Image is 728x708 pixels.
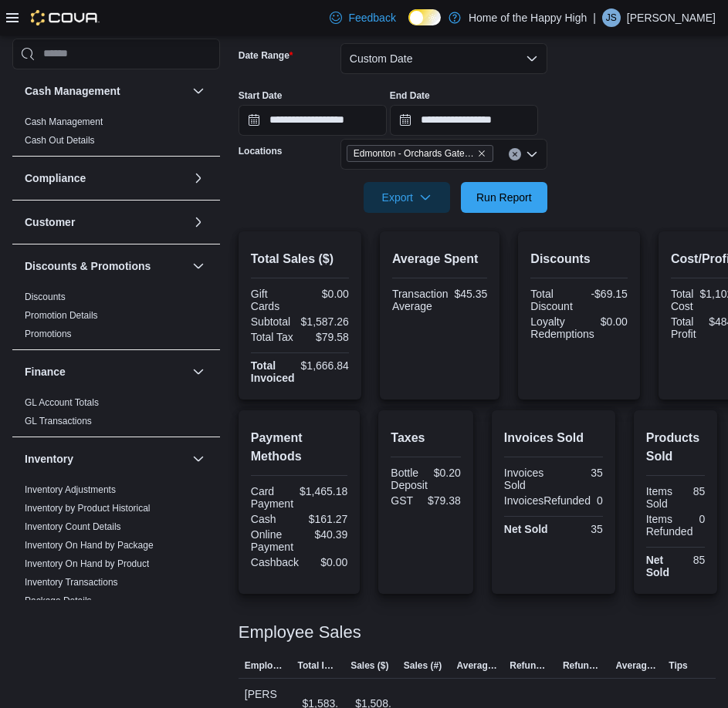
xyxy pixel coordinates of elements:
[627,8,716,27] p: [PERSON_NAME]
[25,540,154,551] a: Inventory On Hand by Package
[251,288,297,312] div: Gift Cards
[25,258,151,274] h3: Discounts & Promotions
[12,288,220,349] div: Discounts & Promotions
[245,659,286,672] span: Employee
[189,213,208,231] button: Customer
[189,169,208,187] button: Compliance
[12,113,220,156] div: Cash Management
[251,331,297,343] div: Total Tax
[189,450,208,468] button: Inventory
[455,288,488,300] div: $45.35
[530,250,628,268] h2: Discounts
[25,451,73,467] h3: Inventory
[25,364,186,379] button: Finance
[25,503,151,514] a: Inventory by Product Historical
[428,494,461,507] div: $79.38
[251,556,299,568] div: Cashback
[530,288,576,312] div: Total Discount
[251,485,293,510] div: Card Payment
[671,288,694,312] div: Total Cost
[699,513,705,525] div: 0
[616,659,657,672] span: Average Refund
[530,315,594,340] div: Loyalty Redemptions
[301,359,349,372] div: $1,666.84
[504,429,603,447] h2: Invoices Sold
[390,105,538,136] input: Press the down key to open a popover containing a calendar.
[25,310,98,321] a: Promotion Details
[476,190,532,205] span: Run Report
[408,9,441,25] input: Dark Mode
[340,43,547,74] button: Custom Date
[646,554,669,578] strong: Net Sold
[350,659,388,672] span: Sales ($)
[301,315,349,328] div: $1,587.26
[679,485,705,497] div: 85
[189,82,208,100] button: Cash Management
[25,364,66,379] h3: Finance
[392,288,449,312] div: Transaction Average
[25,83,186,99] button: Cash Management
[303,331,349,343] div: $79.58
[25,539,154,551] span: Inventory On Hand by Package
[404,659,442,672] span: Sales (#)
[305,556,347,568] div: $0.00
[601,315,628,328] div: $0.00
[251,513,296,525] div: Cash
[347,145,493,162] span: Edmonton - Orchards Gate - Fire & Flower
[563,659,604,672] span: Refunds (#)
[597,494,603,507] div: 0
[25,415,92,427] span: GL Transactions
[323,2,401,33] a: Feedback
[25,521,121,532] a: Inventory Count Details
[25,116,103,127] a: Cash Management
[557,467,603,479] div: 35
[469,8,587,27] p: Home of the Happy High
[25,134,95,147] span: Cash Out Details
[25,595,92,606] a: Package Details
[25,135,95,146] a: Cash Out Details
[582,288,628,300] div: -$69.15
[354,146,474,161] span: Edmonton - Orchards Gate - Fire & Flower
[504,523,548,535] strong: Net Sold
[25,396,99,409] span: GL Account Totals
[477,149,486,158] button: Remove Edmonton - Orchards Gate - Fire & Flower from selection in this group
[297,659,338,672] span: Total Invoiced
[408,25,409,26] span: Dark Mode
[25,291,66,303] span: Discounts
[239,105,387,136] input: Press the down key to open a popover containing a calendar.
[189,257,208,275] button: Discounts & Promotions
[364,182,450,213] button: Export
[251,315,295,328] div: Subtotal
[303,513,348,525] div: $161.27
[25,576,118,588] span: Inventory Transactions
[391,429,461,447] h2: Taxes
[251,429,348,466] h2: Payment Methods
[25,577,118,588] a: Inventory Transactions
[239,89,283,102] label: Start Date
[25,502,151,514] span: Inventory by Product Historical
[251,359,295,384] strong: Total Invoiced
[25,309,98,322] span: Promotion Details
[646,513,693,538] div: Items Refunded
[593,8,596,27] p: |
[461,182,547,213] button: Run Report
[251,250,349,268] h2: Total Sales ($)
[25,521,121,533] span: Inventory Count Details
[25,329,72,339] a: Promotions
[504,494,591,507] div: InvoicesRefunded
[25,258,186,274] button: Discounts & Promotions
[25,484,116,495] a: Inventory Adjustments
[25,292,66,302] a: Discounts
[25,451,186,467] button: Inventory
[25,595,92,607] span: Package Details
[12,393,220,437] div: Finance
[25,116,103,128] span: Cash Management
[391,467,427,491] div: Bottle Deposit
[457,659,498,672] span: Average Sale
[25,214,75,230] h3: Customer
[392,250,487,268] h2: Average Spent
[557,523,603,535] div: 35
[25,328,72,340] span: Promotions
[25,170,186,186] button: Compliance
[509,148,521,160] button: Clear input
